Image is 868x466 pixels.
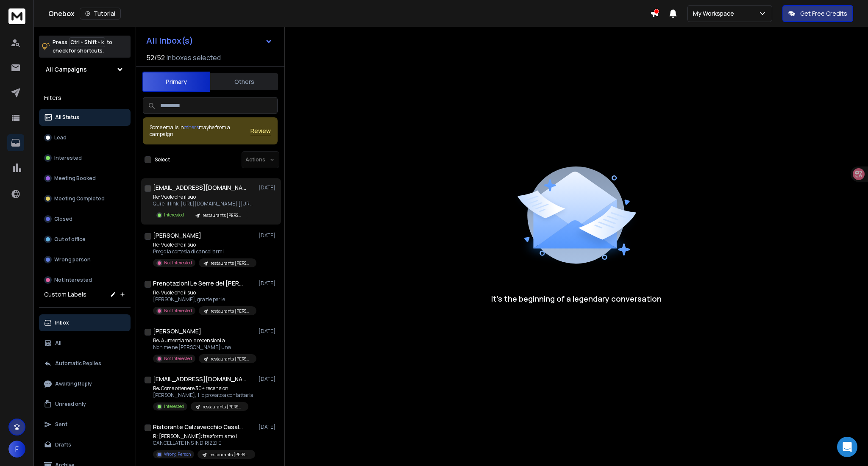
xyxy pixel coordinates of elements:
[164,212,184,218] p: Interested
[153,289,255,296] p: Re: Vuole che il suo
[259,376,278,383] p: [DATE]
[153,241,255,248] p: Re: Vuole che il suo
[693,9,737,18] p: My Workspace
[39,92,131,104] h3: Filters
[164,260,192,266] p: Not Interested
[164,451,191,458] p: Wrong Person
[54,195,105,202] p: Meeting Completed
[167,53,221,63] h3: Inboxes selected
[53,38,112,55] p: Press to check for shortcuts.
[146,53,165,63] span: 52 / 52
[782,5,853,22] button: Get Free Credits
[259,280,278,287] p: [DATE]
[55,421,67,428] p: Sent
[259,232,278,239] p: [DATE]
[209,452,250,458] p: restaurants [PERSON_NAME][GEOGRAPHIC_DATA]
[250,127,271,135] button: Review
[153,327,201,336] h1: [PERSON_NAME]
[153,183,246,192] h1: [EMAIL_ADDRESS][DOMAIN_NAME]
[146,36,193,45] h1: All Inbox(s)
[164,308,192,314] p: Not Interested
[153,392,253,399] p: [PERSON_NAME], Ho provato a contattarla
[211,260,251,266] p: restaurants [PERSON_NAME][GEOGRAPHIC_DATA]
[54,155,82,161] p: Interested
[55,360,101,367] p: Automatic Replies
[69,37,105,47] span: Ctrl + Shift + k
[153,231,201,240] h1: [PERSON_NAME]
[153,200,255,207] p: Qui e' il link: [URL][DOMAIN_NAME] [[URL][DOMAIN_NAME]] On
[39,396,131,413] button: Unread only
[55,340,61,347] p: All
[54,134,67,141] p: Lead
[184,124,199,131] span: others
[39,375,131,392] button: Awaiting Reply
[39,335,131,352] button: All
[39,231,131,248] button: Out of office
[203,212,243,219] p: restaurants [PERSON_NAME][GEOGRAPHIC_DATA]
[54,236,86,243] p: Out of office
[39,190,131,207] button: Meeting Completed
[164,355,192,362] p: Not Interested
[54,277,92,283] p: Not Interested
[153,194,255,200] p: Re: Vuole che il suo
[46,65,87,74] h1: All Campaigns
[8,441,25,458] button: F
[39,314,131,331] button: Inbox
[139,32,279,49] button: All Inbox(s)
[210,72,278,91] button: Others
[39,129,131,146] button: Lead
[80,8,121,19] button: Tutorial
[837,437,857,457] div: Open Intercom Messenger
[153,433,255,440] p: R: [PERSON_NAME]: trasformiamo i
[54,216,72,222] p: Closed
[164,403,184,410] p: Interested
[153,375,246,383] h1: [EMAIL_ADDRESS][DOMAIN_NAME]
[211,308,251,314] p: restaurants [PERSON_NAME][GEOGRAPHIC_DATA]
[153,296,255,303] p: [PERSON_NAME], grazie per le
[55,380,92,387] p: Awaiting Reply
[39,355,131,372] button: Automatic Replies
[153,279,246,288] h1: Prenotazioni Le Serre dei [PERSON_NAME]
[155,156,170,163] label: Select
[150,124,250,138] div: Some emails in maybe from a campaign
[153,440,255,447] p: CANCELLATE I NS INDIRIZZI E
[491,293,662,305] p: It’s the beginning of a legendary conversation
[48,8,650,19] div: Onebox
[203,404,243,410] p: restaurants [PERSON_NAME][GEOGRAPHIC_DATA]
[39,61,131,78] button: All Campaigns
[153,385,253,392] p: Re: Come ottenere 30+ recensioni
[211,356,251,362] p: restaurants [PERSON_NAME][GEOGRAPHIC_DATA]
[55,401,86,408] p: Unread only
[142,72,210,92] button: Primary
[39,416,131,433] button: Sent
[55,114,79,121] p: All Status
[55,441,71,448] p: Drafts
[259,184,278,191] p: [DATE]
[259,328,278,335] p: [DATE]
[39,272,131,288] button: Not Interested
[153,248,255,255] p: Prego la cortesia di cancellarmi
[54,175,96,182] p: Meeting Booked
[259,424,278,430] p: [DATE]
[153,423,246,431] h1: Ristorante Calzavecchio Casalecchio di Reno (BO)
[39,251,131,268] button: Wrong person
[153,344,255,351] p: Non me ne [PERSON_NAME] una
[39,170,131,187] button: Meeting Booked
[39,211,131,227] button: Closed
[55,319,69,326] p: Inbox
[39,436,131,453] button: Drafts
[44,290,86,299] h3: Custom Labels
[800,9,847,18] p: Get Free Credits
[54,256,91,263] p: Wrong person
[39,109,131,126] button: All Status
[153,337,255,344] p: Re: Aumentiamo le recensioni a
[39,150,131,166] button: Interested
